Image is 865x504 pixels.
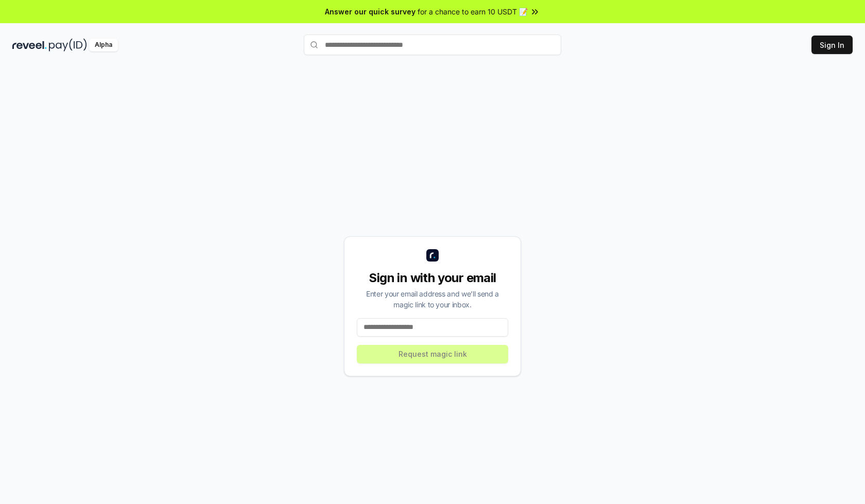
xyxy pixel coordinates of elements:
[811,36,853,54] button: Sign In
[426,249,439,262] img: logo_small
[357,270,508,286] div: Sign in with your email
[357,288,508,310] div: Enter your email address and we’ll send a magic link to your inbox.
[89,39,118,51] div: Alpha
[49,39,87,51] img: pay_id
[325,6,416,17] span: Answer our quick survey
[12,39,47,51] img: reveel_dark
[418,6,528,17] span: for a chance to earn 10 USDT 📝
